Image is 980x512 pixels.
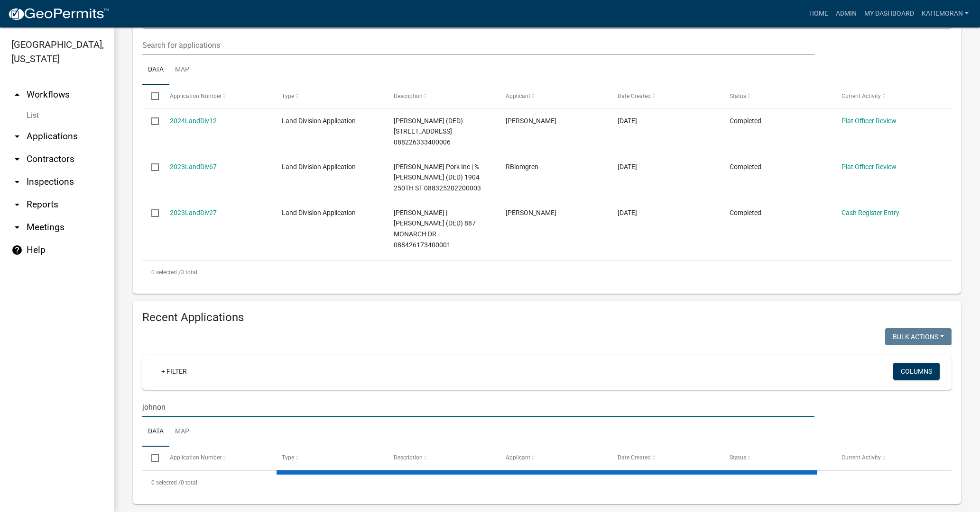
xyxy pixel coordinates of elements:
[394,209,476,249] span: Haberer, Charles J | Haberer, Elizabeth M (DED) 887 MONARCH DR 088426173400001
[506,117,556,125] span: Ted Shanks
[918,5,972,23] a: KatieMoran
[272,85,384,108] datatable-header-cell: Type
[841,117,897,125] a: Plat Officer Review
[282,454,294,461] span: Type
[609,85,721,108] datatable-header-cell: Date Created
[394,93,423,99] span: Description
[730,454,746,461] span: Status
[506,454,530,461] span: Applicant
[618,93,651,99] span: Date Created
[11,89,23,100] i: arrow_drop_up
[506,209,556,216] span: Tom Haberer
[151,479,181,486] span: 0 selected /
[170,454,222,461] span: Application Number
[142,447,160,469] datatable-header-cell: Select
[385,85,497,108] datatable-header-cell: Description
[832,85,944,108] datatable-header-cell: Current Activity
[730,209,761,216] span: Completed
[394,163,481,192] span: Bar-Rich Pork Inc | % Richard Blomgren (DED) 1904 250TH ST 088325202200003
[841,454,881,461] span: Current Activity
[169,417,195,447] a: Map
[385,447,497,469] datatable-header-cell: Description
[11,244,23,256] i: help
[11,131,23,142] i: arrow_drop_down
[170,163,217,171] a: 2023LandDiv67
[272,447,384,469] datatable-header-cell: Type
[170,209,217,216] a: 2023LandDiv27
[282,209,356,216] span: Land Division Application
[142,417,169,447] a: Data
[885,328,952,345] button: Bulk Actions
[282,93,294,99] span: Type
[721,447,832,469] datatable-header-cell: Status
[730,163,761,171] span: Completed
[730,117,761,125] span: Completed
[730,93,746,99] span: Status
[805,5,832,23] a: Home
[11,199,23,210] i: arrow_drop_down
[11,176,23,188] i: arrow_drop_down
[142,55,169,85] a: Data
[506,93,530,99] span: Applicant
[142,311,952,324] h4: Recent Applications
[282,117,356,125] span: Land Division Application
[151,269,181,276] span: 0 selected /
[170,117,217,125] a: 2024LandDiv12
[860,5,918,23] a: My Dashboard
[841,93,881,99] span: Current Activity
[160,447,272,469] datatable-header-cell: Application Number
[841,163,897,171] a: Plat Officer Review
[142,85,160,108] datatable-header-cell: Select
[142,397,814,417] input: Search for applications
[618,163,637,171] span: 11/13/2023
[893,363,940,380] button: Columns
[618,117,637,125] span: 03/25/2024
[832,5,860,23] a: Admin
[170,93,222,99] span: Application Number
[142,471,952,494] div: 0 total
[497,447,609,469] datatable-header-cell: Applicant
[160,85,272,108] datatable-header-cell: Application Number
[609,447,721,469] datatable-header-cell: Date Created
[282,163,356,171] span: Land Division Application
[618,454,651,461] span: Date Created
[142,260,952,284] div: 3 total
[497,85,609,108] datatable-header-cell: Applicant
[841,209,899,216] a: Cash Register Entry
[394,454,423,461] span: Description
[11,222,23,233] i: arrow_drop_down
[142,36,814,55] input: Search for applications
[154,363,194,380] a: + Filter
[721,85,832,108] datatable-header-cell: Status
[169,55,195,85] a: Map
[394,117,463,146] span: Shanks, Teddy J (DED) 2398 O AVE 088226333400006
[832,447,944,469] datatable-header-cell: Current Activity
[11,153,23,165] i: arrow_drop_down
[618,209,637,216] span: 04/28/2023
[506,163,538,171] span: RBlomgren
